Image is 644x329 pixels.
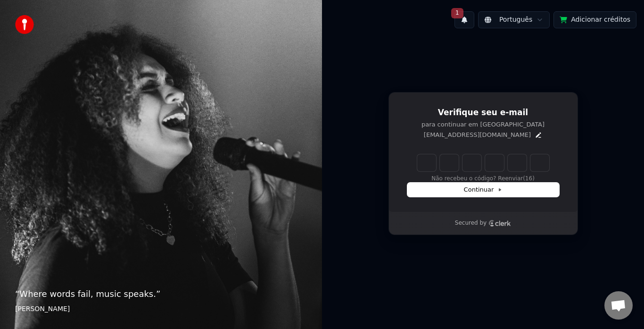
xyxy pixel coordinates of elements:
div: Bate-papo aberto [604,291,633,320]
img: youka [15,15,34,34]
span: 1 [451,8,463,18]
h1: Verifique seu e-mail [407,107,559,118]
p: “ Where words fail, music speaks. ” [15,287,307,301]
p: [EMAIL_ADDRESS][DOMAIN_NAME] [424,131,531,139]
p: para continuar em [GEOGRAPHIC_DATA] [407,120,559,129]
button: Edit [535,131,542,139]
button: 1 [454,11,474,28]
span: Continuar [464,186,503,194]
button: Continuar [407,183,559,197]
p: Secured by [455,219,487,227]
footer: [PERSON_NAME] [15,304,307,314]
input: Enter verification code [417,154,549,171]
a: Clerk logo [488,220,511,227]
button: Adicionar créditos [553,11,636,28]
